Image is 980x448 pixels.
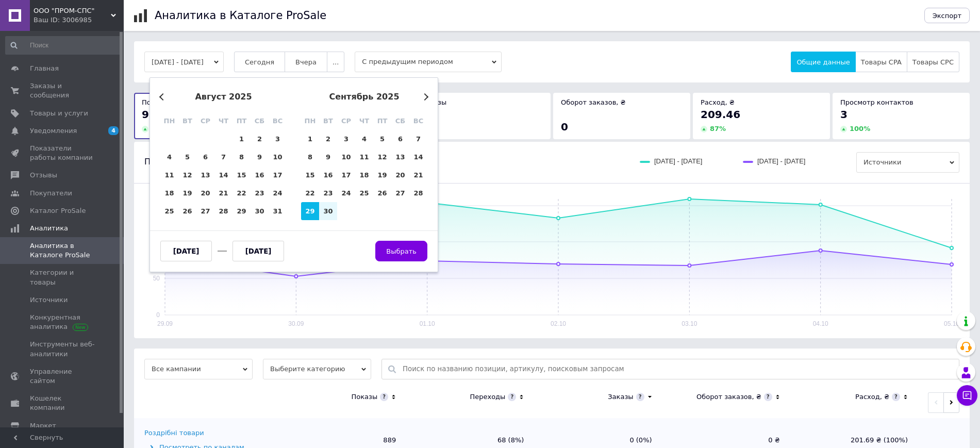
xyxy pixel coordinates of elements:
div: вс [269,112,287,130]
div: пн [301,112,319,130]
span: Показатели работы компании [30,144,95,162]
span: Выберите категорию [263,359,371,379]
div: Choose воскресенье, 17 августа 2025 г. [269,166,287,184]
span: Вчера [295,58,317,66]
div: Choose пятница, 8 августа 2025 г. [232,148,251,166]
span: Аналитика [30,224,68,233]
span: Показы [142,98,168,106]
div: Choose воскресенье, 28 сентября 2025 г. [409,184,427,202]
button: Экспорт [924,8,970,23]
div: пн [160,112,178,130]
span: Заказы и сообщения [30,81,95,100]
button: Товары CPA [855,52,907,72]
div: Choose четверг, 25 сентября 2025 г. [355,184,373,202]
div: Choose вторник, 26 августа 2025 г. [178,202,196,220]
span: Уведомления [30,126,77,136]
span: Инструменты веб-аналитики [30,340,95,358]
div: Choose понедельник, 1 сентября 2025 г. [301,130,319,148]
span: 100 % [850,125,870,132]
button: Next Month [421,93,428,101]
div: Choose суббота, 9 августа 2025 г. [251,148,269,166]
div: Choose среда, 13 августа 2025 г. [196,166,214,184]
div: Choose четверг, 18 сентября 2025 г. [355,166,373,184]
h1: Аналитика в Каталоге ProSale [155,9,326,22]
div: Choose вторник, 5 августа 2025 г. [178,148,196,166]
div: чт [355,112,373,130]
input: Поиск [5,36,122,55]
div: пт [232,112,251,130]
div: Choose среда, 17 сентября 2025 г. [337,166,355,184]
div: Choose понедельник, 15 сентября 2025 г. [301,166,319,184]
text: 0 [156,311,160,319]
div: Choose четверг, 28 августа 2025 г. [214,202,232,220]
div: сентябрь 2025 [301,92,427,102]
button: Вчера [285,52,327,72]
text: 30.09 [288,320,304,327]
div: чт [214,112,232,130]
div: Choose четверг, 11 сентября 2025 г. [355,148,373,166]
div: Choose суббота, 2 августа 2025 г. [251,130,269,148]
div: Ваш ID: 3006985 [34,15,124,25]
span: С предыдущим периодом [355,52,502,72]
div: Choose пятница, 1 августа 2025 г. [232,130,251,148]
span: Все кампании [144,359,253,379]
span: Товары и услуги [30,109,88,118]
div: Choose четверг, 4 сентября 2025 г. [355,130,373,148]
div: Choose воскресенье, 21 сентября 2025 г. [409,166,427,184]
div: Choose среда, 20 августа 2025 г. [196,184,214,202]
div: Choose пятница, 29 августа 2025 г. [232,202,251,220]
span: Сегодня [245,58,274,66]
div: Choose четверг, 7 августа 2025 г. [214,148,232,166]
span: Источники [856,152,959,173]
div: Choose вторник, 16 сентября 2025 г. [319,166,337,184]
span: Кошелек компании [30,394,95,412]
div: Choose среда, 3 сентября 2025 г. [337,130,355,148]
span: Выбрать [386,247,417,255]
div: Choose среда, 6 августа 2025 г. [196,148,214,166]
div: Choose суббота, 13 сентября 2025 г. [391,148,409,166]
button: Чат с покупателем [957,385,977,406]
div: Choose вторник, 30 сентября 2025 г. [319,202,337,220]
div: Choose четверг, 14 августа 2025 г. [214,166,232,184]
span: 4 [108,126,119,135]
text: 05.10 [944,320,959,327]
span: Покупатели [30,189,72,198]
div: Choose понедельник, 4 августа 2025 г. [160,148,178,166]
span: Источники [30,295,68,305]
div: ср [196,112,214,130]
span: 209.46 [701,108,740,121]
span: ООО "ПРОМ-СПС" [34,6,111,15]
button: ... [327,52,344,72]
span: Каталог ProSale [30,206,86,215]
div: Choose воскресенье, 24 августа 2025 г. [269,184,287,202]
button: Выбрать [375,241,427,261]
div: сб [251,112,269,130]
span: Общие данные [796,58,850,66]
div: Choose понедельник, 11 августа 2025 г. [160,166,178,184]
div: Choose воскресенье, 31 августа 2025 г. [269,202,287,220]
text: 02.10 [551,320,566,327]
div: вт [319,112,337,130]
span: Товары CPC [912,58,954,66]
div: Choose вторник, 19 августа 2025 г. [178,184,196,202]
div: Choose пятница, 26 сентября 2025 г. [373,184,391,202]
div: Заказы [608,392,633,402]
span: 0 [561,121,568,133]
div: ср [337,112,355,130]
span: Отзывы [30,171,57,180]
text: 29.09 [157,320,173,327]
div: Оборот заказов, ₴ [696,392,761,402]
div: Choose среда, 24 сентября 2025 г. [337,184,355,202]
span: 3 [840,108,848,121]
div: Расход, ₴ [855,392,889,402]
span: Аналитика в Каталоге ProSale [30,241,95,260]
div: Choose вторник, 23 сентября 2025 г. [319,184,337,202]
div: пт [373,112,391,130]
div: Choose воскресенье, 10 августа 2025 г. [269,148,287,166]
div: Переходы [470,392,505,402]
span: Экспорт [933,12,961,20]
span: Конкурентная аналитика [30,313,95,331]
div: Choose понедельник, 22 сентября 2025 г. [301,184,319,202]
div: month 2025-09 [301,130,427,220]
div: Choose суббота, 6 сентября 2025 г. [391,130,409,148]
